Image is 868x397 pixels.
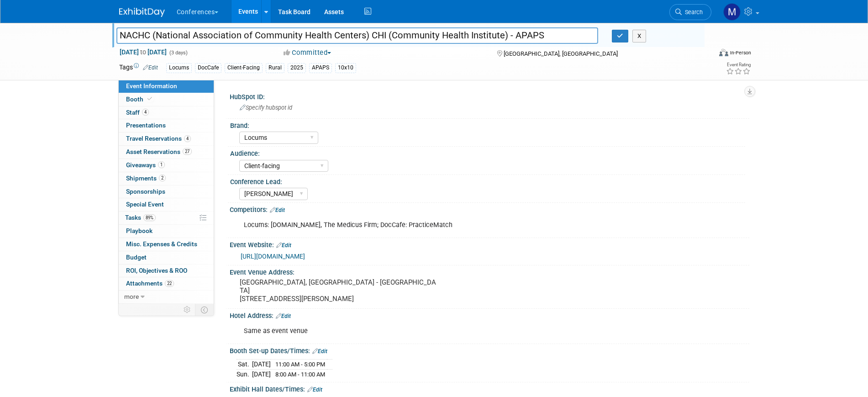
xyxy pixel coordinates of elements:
img: Marygrace LeGros [723,3,741,21]
span: Booth [126,95,154,103]
span: 89% [143,214,156,221]
span: 22 [165,280,174,287]
div: Event Format [658,48,752,61]
img: ExhibitDay [119,8,165,17]
a: Asset Reservations27 [119,146,214,159]
div: DocCafe [195,63,221,73]
div: Event Rating [726,63,751,67]
img: Format-Inperson.png [719,49,728,56]
span: Playbook [126,227,153,234]
a: ROI, Objectives & ROO [119,265,214,277]
a: Misc. Expenses & Credits [119,238,214,251]
div: Event Website: [230,238,749,250]
span: Shipments [126,175,166,182]
span: Presentations [126,122,166,129]
a: Edit [312,348,327,355]
button: Committed [280,48,335,58]
a: Travel Reservations4 [119,132,214,145]
span: 4 [184,135,191,142]
div: 2025 [288,63,306,73]
span: (3 days) [168,50,188,56]
div: APAPS [309,63,332,73]
div: Event Venue Address: [230,265,749,277]
div: Booth Set-up Dates/Times: [230,344,749,356]
div: Conference Lead: [230,175,745,186]
div: Competitors: [230,203,749,215]
span: Misc. Expenses & Credits [126,240,197,248]
span: 4 [142,109,149,116]
pre: [GEOGRAPHIC_DATA], [GEOGRAPHIC_DATA] - [GEOGRAPHIC_DATA] [STREET_ADDRESS][PERSON_NAME] [240,278,436,303]
span: [GEOGRAPHIC_DATA], [GEOGRAPHIC_DATA] [504,50,618,57]
td: Tags [119,63,158,73]
a: more [119,291,214,303]
span: 11:00 AM - 5:00 PM [275,361,325,368]
a: Giveaways1 [119,159,214,172]
div: HubSpot ID: [230,90,749,101]
span: Sponsorships [126,188,165,195]
button: X [632,30,647,42]
a: Shipments2 [119,172,214,185]
span: Staff [126,109,149,116]
div: In-Person [730,49,751,56]
a: [URL][DOMAIN_NAME] [241,253,305,260]
a: Special Event [119,198,214,211]
a: Edit [270,207,285,213]
a: Budget [119,251,214,264]
td: Toggle Event Tabs [195,304,214,316]
div: 10x10 [335,63,356,73]
span: 8:00 AM - 11:00 AM [275,371,325,378]
span: Giveaways [126,161,165,169]
div: Exhibit Hall Dates/Times: [230,382,749,394]
span: [DATE] [DATE] [119,48,167,56]
a: Edit [307,386,322,393]
div: Hotel Address: [230,309,749,321]
span: Travel Reservations [126,135,191,142]
span: 27 [183,148,192,155]
td: Sun. [237,369,252,379]
span: Asset Reservations [126,148,192,155]
span: Specify hubspot id [240,104,292,111]
i: Booth reservation complete [147,96,152,101]
div: Locums: [DOMAIN_NAME], The Medicus Firm; DocCafe: PracticeMatch [237,216,649,234]
td: Personalize Event Tab Strip [179,304,195,316]
span: Event Information [126,82,177,90]
div: Locums [166,63,192,73]
td: [DATE] [252,360,271,370]
div: Rural [266,63,284,73]
td: Sat. [237,360,252,370]
div: Audience: [230,147,745,158]
span: ROI, Objectives & ROO [126,267,187,274]
a: Attachments22 [119,277,214,290]
div: Same as event venue [237,322,649,340]
a: Playbook [119,225,214,238]
a: Booth [119,93,214,106]
span: Search [682,9,703,16]
span: more [124,293,139,300]
span: Special Event [126,201,164,208]
a: Edit [276,313,291,319]
span: Budget [126,254,147,261]
span: 1 [158,161,165,168]
span: Attachments [126,280,174,287]
a: Sponsorships [119,185,214,198]
span: to [139,48,147,56]
a: Edit [276,242,291,249]
a: Edit [143,64,158,71]
span: Tasks [125,214,156,221]
a: Presentations [119,119,214,132]
a: Tasks89% [119,212,214,224]
div: Brand: [230,119,745,130]
span: 2 [159,175,166,181]
a: Staff4 [119,106,214,119]
td: [DATE] [252,369,271,379]
a: Search [669,4,711,20]
a: Event Information [119,80,214,93]
div: Client-Facing [225,63,263,73]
